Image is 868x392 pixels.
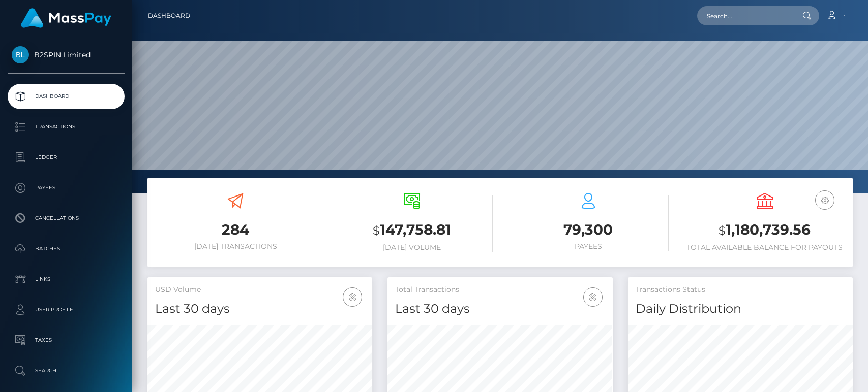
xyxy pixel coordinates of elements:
[12,333,121,348] p: Taxes
[332,220,493,241] h3: 147,758.81
[8,114,125,140] a: Transactions
[684,220,845,241] h3: 1,180,739.56
[8,145,125,170] a: Ledger
[636,285,845,295] h5: Transactions Status
[8,236,125,262] a: Batches
[395,285,605,295] h5: Total Transactions
[12,119,121,135] p: Transactions
[12,363,121,378] p: Search
[395,300,605,318] h4: Last 30 days
[8,358,125,383] a: Search
[8,175,125,201] a: Payees
[148,5,190,26] a: Dashboard
[12,180,121,195] p: Payees
[8,328,125,353] a: Taxes
[12,241,121,256] p: Batches
[697,6,793,25] input: Search...
[12,46,29,63] img: B2SPIN Limited
[21,8,111,28] img: MassPay Logo
[155,242,316,251] h6: [DATE] Transactions
[508,220,669,240] h3: 79,300
[719,223,726,238] small: $
[332,243,493,252] h6: [DATE] Volume
[8,267,125,292] a: Links
[508,242,669,251] h6: Payees
[8,297,125,322] a: User Profile
[8,50,125,59] span: B2SPIN Limited
[12,272,121,287] p: Links
[684,243,845,252] h6: Total Available Balance for Payouts
[8,206,125,231] a: Cancellations
[8,84,125,109] a: Dashboard
[12,89,121,104] p: Dashboard
[155,285,365,295] h5: USD Volume
[12,150,121,165] p: Ledger
[12,302,121,317] p: User Profile
[155,220,316,240] h3: 284
[373,223,380,238] small: $
[12,211,121,226] p: Cancellations
[155,300,365,318] h4: Last 30 days
[636,300,845,318] h4: Daily Distribution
